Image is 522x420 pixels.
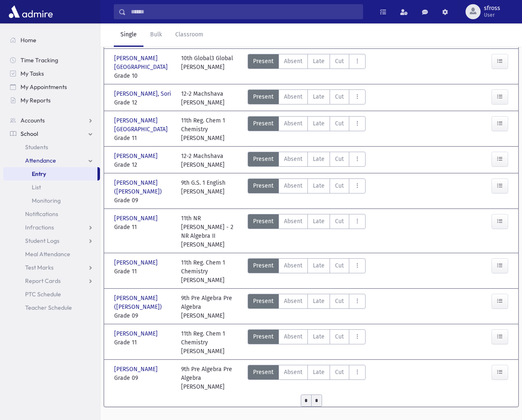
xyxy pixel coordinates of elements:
span: Late [313,217,325,226]
span: [PERSON_NAME] [114,214,159,223]
span: User [484,12,500,18]
span: Present [253,181,274,190]
span: [PERSON_NAME] [114,152,159,160]
a: Home [3,33,100,47]
span: Grade 12 [114,98,173,107]
span: Cut [335,181,344,190]
span: Present [253,57,274,66]
div: 11th Reg. Chem 1 Chemistry [PERSON_NAME] [181,116,240,143]
span: Students [25,143,48,151]
img: AdmirePro [7,3,55,20]
span: Absent [284,155,302,163]
span: Grade 11 [114,223,173,232]
span: Absent [284,332,302,341]
span: Cut [335,119,344,128]
span: Grade 11 [114,134,173,143]
span: Accounts [20,117,45,124]
div: 12-2 Machshava [PERSON_NAME] [181,152,225,169]
span: Late [313,261,325,270]
span: Late [313,332,325,341]
span: Absent [284,181,302,190]
span: Notifications [25,210,58,218]
span: Present [253,217,274,226]
a: Accounts [3,114,100,127]
span: Present [253,155,274,163]
span: Present [253,368,274,377]
span: Grade 12 [114,160,173,169]
span: Late [313,57,325,66]
span: Grade 09 [114,196,173,205]
span: Entry [32,170,46,178]
span: Monitoring [32,197,61,204]
a: Time Tracking [3,53,100,67]
span: Late [313,368,325,377]
a: Infractions [3,221,100,234]
span: Absent [284,368,302,377]
span: Grade 10 [114,71,173,80]
a: Test Marks [3,261,100,274]
span: Grade 11 [114,338,173,347]
a: Student Logs [3,234,100,247]
span: Cut [335,92,344,101]
span: Grade 09 [114,311,173,320]
a: List [3,181,100,194]
div: 11th Reg. Chem 1 Chemistry [PERSON_NAME] [181,329,240,356]
span: [PERSON_NAME] [114,365,159,374]
span: Present [253,92,274,101]
span: Grade 09 [114,374,173,382]
span: Absent [284,92,302,101]
span: Grade 11 [114,267,173,276]
span: Cut [335,261,344,270]
div: 9th Pre Algebra Pre Algebra [PERSON_NAME] [181,365,240,391]
a: Meal Attendance [3,247,100,261]
span: Late [313,92,325,101]
span: Present [253,332,274,341]
span: Infractions [25,224,54,231]
a: Bulk [143,23,169,47]
span: Home [20,36,36,44]
a: Notifications [3,207,100,221]
span: [PERSON_NAME] [114,329,159,338]
a: My Appointments [3,80,100,94]
div: AttTypes [248,329,366,356]
div: AttTypes [248,54,366,80]
span: Report Cards [25,277,61,285]
span: My Reports [20,97,51,104]
span: [PERSON_NAME] ([PERSON_NAME]) [114,178,173,196]
span: School [20,130,38,137]
div: 11th Reg. Chem 1 Chemistry [PERSON_NAME] [181,258,240,285]
span: Teacher Schedule [25,304,72,311]
div: AttTypes [248,89,366,107]
span: Absent [284,261,302,270]
span: My Appointments [20,83,67,91]
input: Search [126,4,363,19]
div: AttTypes [248,365,366,391]
span: Absent [284,119,302,128]
span: Absent [284,297,302,305]
div: AttTypes [248,258,366,285]
span: Test Marks [25,264,54,271]
div: AttTypes [248,178,366,205]
span: sfross [484,5,500,12]
a: My Tasks [3,67,100,80]
span: Present [253,297,274,305]
span: Late [313,297,325,305]
div: AttTypes [248,116,366,143]
span: Meal Attendance [25,250,70,258]
div: 9th G.S. 1 English [PERSON_NAME] [181,178,225,205]
div: AttTypes [248,214,366,249]
div: AttTypes [248,152,366,169]
span: [PERSON_NAME] ([PERSON_NAME]) [114,294,173,311]
a: My Reports [3,94,100,107]
span: Late [313,181,325,190]
span: Cut [335,297,344,305]
span: Attendance [25,157,56,164]
span: Cut [335,217,344,226]
div: 9th Pre Algebra Pre Algebra [PERSON_NAME] [181,294,240,320]
span: PTC Schedule [25,290,61,298]
a: Report Cards [3,274,100,288]
span: Present [253,261,274,270]
span: My Tasks [20,70,44,77]
span: Cut [335,368,344,377]
span: Time Tracking [20,56,58,64]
